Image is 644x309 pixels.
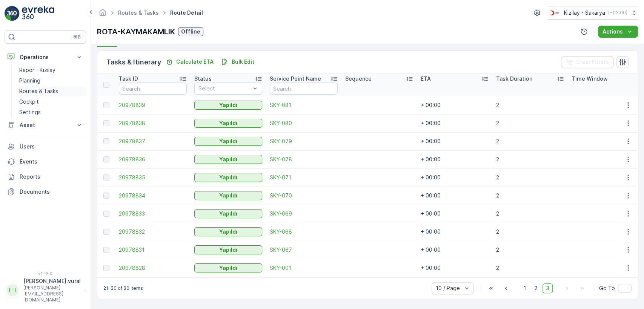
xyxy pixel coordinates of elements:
[417,132,492,150] td: + 00:00
[218,57,257,66] button: Bulk Edit
[572,75,608,83] p: Time Window
[219,264,237,272] p: Yapıldı
[16,86,86,96] a: Routes & Tasks
[270,119,338,127] a: SKY-080
[417,259,492,277] td: + 00:00
[492,96,568,114] td: 2
[492,168,568,187] td: 2
[598,26,638,38] button: Actions
[194,245,262,254] button: Yapıldı
[417,168,492,187] td: + 00:00
[417,96,492,114] td: + 00:00
[194,75,212,83] p: Status
[496,75,532,83] p: Task Duration
[103,193,109,199] div: Toggle Row Selected
[548,6,638,20] button: Kızılay - Sakarya(+03:00)
[270,210,338,217] span: SKY-069
[417,205,492,223] td: + 00:00
[20,158,83,165] p: Events
[23,285,81,303] p: [PERSON_NAME][EMAIL_ADDRESS][DOMAIN_NAME]
[219,192,237,199] p: Yapıldı
[119,228,187,236] a: 20978832
[345,75,372,83] p: Sequence
[219,119,237,127] p: Yapıldı
[561,56,613,68] button: Clear Filters
[417,241,492,259] td: + 00:00
[5,50,86,65] button: Operations
[16,75,86,86] a: Planning
[492,205,568,223] td: 2
[16,107,86,118] a: Settings
[219,174,237,181] p: Yapıldı
[492,223,568,241] td: 2
[492,114,568,132] td: 2
[421,75,431,83] p: ETA
[119,192,187,199] a: 20978834
[270,156,338,163] a: SKY-078
[103,285,143,291] p: 21-30 of 30 items
[5,6,20,21] img: logo
[270,246,338,254] span: SKY-067
[270,75,321,83] p: Service Point Name
[119,246,187,254] a: 20978831
[103,174,109,181] div: Toggle Row Selected
[270,192,338,199] a: SKY-070
[270,83,338,95] input: Search
[270,174,338,181] span: SKY-071
[119,119,187,127] span: 20978838
[20,121,71,129] p: Asset
[270,138,338,145] a: SKY-079
[119,156,187,163] a: 20978836
[219,228,237,236] p: Yapıldı
[194,101,262,110] button: Yapıldı
[103,138,109,144] div: Toggle Row Selected
[219,210,237,217] p: Yapıldı
[5,169,86,184] a: Reports
[103,247,109,253] div: Toggle Row Selected
[103,229,109,235] div: Toggle Row Selected
[103,265,109,271] div: Toggle Row Selected
[270,101,338,109] a: SKY-081
[492,241,568,259] td: 2
[194,155,262,164] button: Yapıldı
[119,210,187,217] span: 20978833
[22,6,54,21] img: logo_light-DOdMpM7g.png
[19,66,55,74] p: Rapor - Kızılay
[417,223,492,241] td: + 00:00
[178,27,203,36] button: Offline
[194,263,262,272] button: Yapıldı
[119,101,187,109] a: 20978839
[103,156,109,162] div: Toggle Row Selected
[163,57,217,66] button: Calculate ETA
[608,10,627,16] p: ( +03:00 )
[198,85,251,92] p: Select
[417,150,492,168] td: + 00:00
[16,96,86,107] a: Cockpit
[181,28,200,35] p: Offline
[194,209,262,218] button: Yapıldı
[119,264,187,272] a: 20978828
[194,191,262,200] button: Yapıldı
[564,9,605,17] p: Kızılay - Sakarya
[19,109,41,116] p: Settings
[543,283,553,293] span: 3
[5,154,86,169] a: Events
[219,101,237,109] p: Yapıldı
[5,271,86,276] span: v 1.48.0
[5,118,86,133] button: Asset
[73,34,81,40] p: ⌘B
[417,114,492,132] td: + 00:00
[417,187,492,205] td: + 00:00
[119,174,187,181] a: 20978835
[20,143,83,150] p: Users
[20,54,71,61] p: Operations
[5,139,86,154] a: Users
[492,187,568,205] td: 2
